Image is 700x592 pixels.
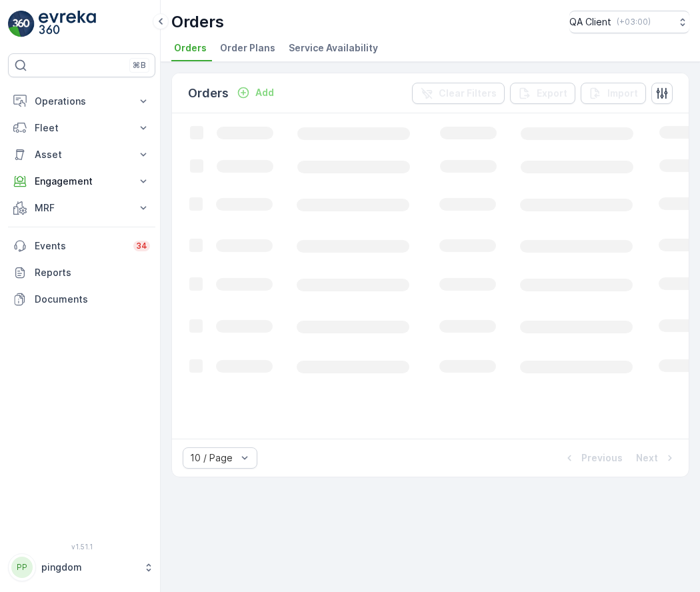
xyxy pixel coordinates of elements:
[35,148,129,161] p: Asset
[8,115,155,141] button: Fleet
[39,11,96,37] img: logo_light-DOdMpM7g.png
[569,15,611,29] p: QA Client
[188,84,229,103] p: Orders
[41,561,137,574] p: pingdom
[561,450,624,466] button: Previous
[8,195,155,221] button: MRF
[11,557,33,578] div: PP
[569,11,689,33] button: QA Client(+03:00)
[171,11,224,33] p: Orders
[231,85,279,101] button: Add
[8,543,155,551] span: v 1.51.1
[35,293,150,306] p: Documents
[8,233,155,259] a: Events34
[35,239,125,253] p: Events
[8,553,155,581] button: PPpingdom
[537,87,567,100] p: Export
[220,41,275,55] span: Order Plans
[581,83,646,104] button: Import
[510,83,575,104] button: Export
[8,11,35,37] img: logo
[439,87,497,100] p: Clear Filters
[133,60,146,71] p: ⌘B
[35,95,129,108] p: Operations
[636,451,658,465] p: Next
[35,266,150,279] p: Reports
[8,168,155,195] button: Engagement
[607,87,638,100] p: Import
[581,451,623,465] p: Previous
[412,83,505,104] button: Clear Filters
[174,41,207,55] span: Orders
[35,175,129,188] p: Engagement
[8,141,155,168] button: Asset
[35,121,129,135] p: Fleet
[635,450,678,466] button: Next
[35,201,129,215] p: MRF
[289,41,378,55] span: Service Availability
[617,17,651,27] p: ( +03:00 )
[255,86,274,99] p: Add
[8,259,155,286] a: Reports
[8,286,155,313] a: Documents
[8,88,155,115] button: Operations
[136,241,147,251] p: 34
